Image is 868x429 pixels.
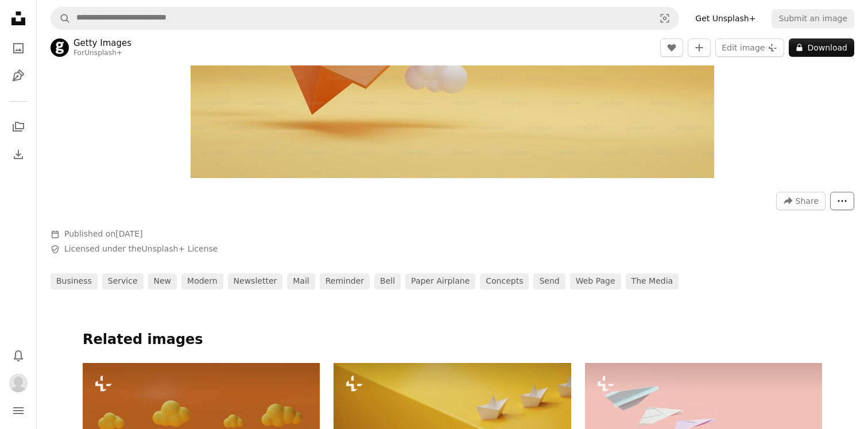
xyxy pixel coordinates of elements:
a: Download History [7,143,30,166]
a: new [148,273,177,289]
button: Search Unsplash [51,7,71,29]
button: Menu [7,399,30,422]
button: Profile [7,372,30,395]
a: business [51,273,98,289]
span: Published on [64,229,143,238]
a: reminder [320,273,370,289]
img: Avatar of user v m [9,374,28,392]
a: send [533,273,565,289]
a: Home — Unsplash [7,7,30,32]
a: web page [570,273,621,289]
a: service [102,273,144,289]
a: Collections [7,115,30,138]
a: Photos [7,37,30,60]
button: Add to Collection [688,38,711,57]
button: Share this image [776,192,826,210]
button: Notifications [7,344,30,367]
button: Download [789,38,854,57]
a: concepts [480,273,529,289]
a: Unsplash+ License [142,244,218,253]
span: Share [796,192,819,210]
a: paper airplane [405,273,475,289]
button: More Actions [830,192,854,210]
div: For [73,49,131,58]
a: Getty Images [73,37,131,49]
a: modern [181,273,223,289]
button: Visual search [651,7,679,29]
a: bell [374,273,401,289]
a: mail [287,273,315,289]
a: Unsplash+ [84,49,122,57]
a: newsletter [228,273,283,289]
a: the media [626,273,679,289]
span: Licensed under the [64,244,218,255]
a: Illustrations [7,64,30,87]
h4: Related images [83,331,822,349]
img: Go to Getty Images's profile [51,38,69,57]
button: Submit an image [772,9,854,28]
a: Get Unsplash+ [688,9,762,28]
form: Find visuals sitewide [51,7,679,30]
button: Edit image [715,38,784,57]
button: Like [660,38,683,57]
time: April 24, 2023 at 12:12:53 AM EDT [115,229,142,238]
